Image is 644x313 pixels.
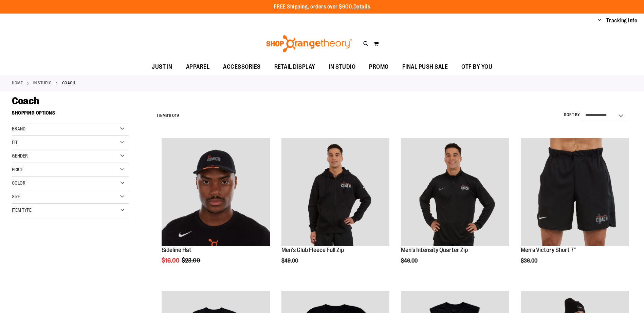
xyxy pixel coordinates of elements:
button: Account menu [598,17,601,24]
label: Sort By [564,112,580,118]
a: OTF Mens Coach FA23 Victory Short - Black primary image [521,138,629,247]
span: RETAIL DISPLAY [274,59,315,75]
span: APPAREL [186,59,210,75]
a: Sideline Hat primary image [162,138,270,247]
div: product [517,135,632,281]
a: Men's Club Fleece Full Zip [281,247,344,253]
span: Item Type [12,207,32,213]
span: $49.00 [281,258,299,264]
span: Price [12,167,23,172]
div: product [398,135,512,281]
div: Size [12,190,129,204]
span: IN STUDIO [329,59,356,75]
div: Brand [12,122,129,136]
a: OTF Mens Coach FA23 Intensity Quarter Zip - Black primary image [401,138,509,247]
span: Coach [12,95,39,107]
img: OTF Mens Coach FA23 Intensity Quarter Zip - Black primary image [401,138,509,246]
div: Price [12,163,129,176]
strong: Shopping Options [12,107,129,122]
a: Details [353,4,370,10]
h2: Items to [157,110,179,121]
div: Fit [12,136,129,149]
a: Men's Intensity Quarter Zip [401,247,468,253]
div: product [158,135,273,281]
a: Home [12,80,23,86]
span: Brand [12,126,25,131]
a: OTF Mens Coach FA23 Club Fleece Full Zip - Black primary image [281,138,389,247]
img: OTF Mens Coach FA23 Victory Short - Black primary image [521,138,629,246]
a: FINAL PUSH SALE [395,59,455,75]
a: ACCESSORIES [216,59,268,75]
span: ACCESSORIES [223,59,261,75]
div: product [278,135,393,281]
a: APPAREL [179,59,217,75]
span: 19 [175,113,179,118]
span: Fit [12,140,18,145]
p: FREE Shipping, orders over $600. [274,3,370,11]
img: Shop Orangetheory [265,35,353,52]
span: FINAL PUSH SALE [402,59,448,75]
a: IN STUDIO [322,59,363,75]
a: PROMO [362,59,395,75]
span: PROMO [369,59,389,75]
a: Men's Victory Short 7" [521,247,576,253]
a: OTF BY YOU [455,59,499,75]
span: $16.00 [162,257,181,264]
span: $23.00 [182,257,201,264]
span: Gender [12,153,28,159]
span: $46.00 [401,258,419,264]
span: Size [12,194,20,199]
div: Gender [12,149,129,163]
img: Sideline Hat primary image [162,138,270,246]
div: Item Type [12,204,129,217]
a: RETAIL DISPLAY [268,59,322,75]
span: $36.00 [521,258,538,264]
div: Color [12,176,129,190]
strong: Coach [62,80,75,86]
span: JUST IN [152,59,172,75]
a: Sideline Hat [162,247,191,253]
span: Color [12,180,25,186]
img: OTF Mens Coach FA23 Club Fleece Full Zip - Black primary image [281,138,389,246]
a: IN STUDIO [33,80,52,86]
a: JUST IN [145,59,179,75]
span: 1 [168,113,170,118]
a: Tracking Info [606,17,638,24]
span: OTF BY YOU [461,59,492,75]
